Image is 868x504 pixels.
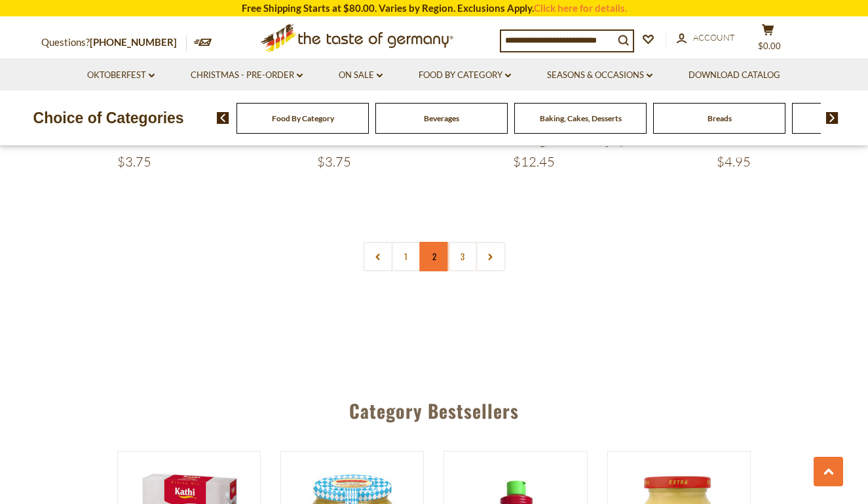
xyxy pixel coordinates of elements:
a: Food By Category [272,113,334,123]
img: previous arrow [217,112,229,124]
img: next arrow [826,112,839,124]
a: 1 [391,242,421,271]
a: Breads [708,113,732,123]
a: Download Catalog [689,68,780,83]
button: $0.00 [749,24,788,56]
span: $3.75 [317,153,351,170]
span: $0.00 [758,41,781,51]
a: [PHONE_NUMBER] [90,36,177,48]
span: $3.75 [117,153,151,170]
span: $12.45 [513,153,555,170]
a: 2 [419,242,449,271]
a: Oktoberfest [87,68,155,83]
a: Seasons & Occasions [547,68,652,83]
a: Click here for details. [534,2,627,14]
a: Baking, Cakes, Desserts [540,113,622,123]
a: Beverages [424,113,459,123]
span: Account [693,32,735,43]
span: $4.95 [717,153,751,170]
p: Questions? [41,34,187,51]
a: 3 [447,242,477,271]
a: Food By Category [419,68,511,83]
div: Category Bestsellers [26,381,842,435]
a: Christmas - PRE-ORDER [191,68,303,83]
a: Account [677,31,735,45]
a: On Sale [339,68,383,83]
